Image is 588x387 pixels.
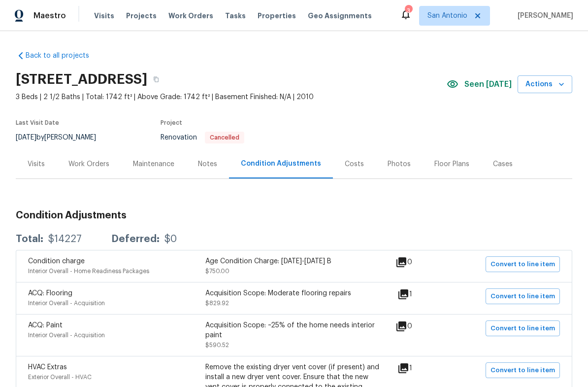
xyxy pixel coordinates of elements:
[28,364,67,371] span: HVAC Extras
[397,288,444,300] div: 1
[464,79,512,89] span: Seen [DATE]
[28,290,72,297] span: ACQ: Flooring
[486,288,560,304] button: Convert to line item
[68,159,109,169] div: Work Orders
[111,234,160,244] div: Deferred:
[490,365,555,376] span: Convert to line item
[514,11,573,21] span: [PERSON_NAME]
[28,322,63,329] span: ACQ: Paint
[28,268,149,274] span: Interior Overall - Home Readiness Packages
[486,256,560,272] button: Convert to line item
[388,159,411,169] div: Photos
[205,268,229,274] span: $750.00
[434,159,469,169] div: Floor Plans
[147,70,165,88] button: Copy Address
[16,132,108,143] div: by [PERSON_NAME]
[16,234,43,244] div: Total:
[405,6,412,16] div: 3
[16,74,147,84] h2: [STREET_ADDRESS]
[205,300,229,306] span: $829.92
[490,291,555,302] span: Convert to line item
[161,120,182,126] span: Project
[198,159,217,169] div: Notes
[205,256,383,266] div: Age Condition Charge: [DATE]-[DATE] B
[168,11,213,21] span: Work Orders
[490,259,555,270] span: Convert to line item
[133,159,174,169] div: Maintenance
[126,11,157,21] span: Projects
[164,234,177,244] div: $0
[345,159,364,169] div: Costs
[397,362,444,374] div: 1
[33,11,66,21] span: Maestro
[48,234,82,244] div: $14227
[28,258,85,265] span: Condition charge
[16,120,59,126] span: Last Visit Date
[28,332,105,338] span: Interior Overall - Acquisition
[205,342,229,348] span: $590.52
[518,75,572,94] button: Actions
[28,159,45,169] div: Visits
[308,11,372,21] span: Geo Assignments
[427,11,467,21] span: San Antonio
[16,134,36,141] span: [DATE]
[395,320,444,332] div: 0
[525,78,564,91] span: Actions
[241,159,321,169] div: Condition Adjustments
[493,159,513,169] div: Cases
[16,92,447,102] span: 3 Beds | 2 1/2 Baths | Total: 1742 ft² | Above Grade: 1742 ft² | Basement Finished: N/A | 2010
[28,374,92,380] span: Exterior Overall - HVAC
[16,51,110,61] a: Back to all projects
[205,320,383,340] div: Acquisition Scope: ~25% of the home needs interior paint
[490,323,555,334] span: Convert to line item
[94,11,114,21] span: Visits
[486,320,560,336] button: Convert to line item
[225,12,246,19] span: Tasks
[28,300,105,306] span: Interior Overall - Acquisition
[395,256,444,268] div: 0
[486,362,560,378] button: Convert to line item
[206,135,243,141] span: Cancelled
[16,211,572,220] h3: Condition Adjustments
[161,134,244,141] span: Renovation
[258,11,296,21] span: Properties
[205,288,383,298] div: Acquisition Scope: Moderate flooring repairs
